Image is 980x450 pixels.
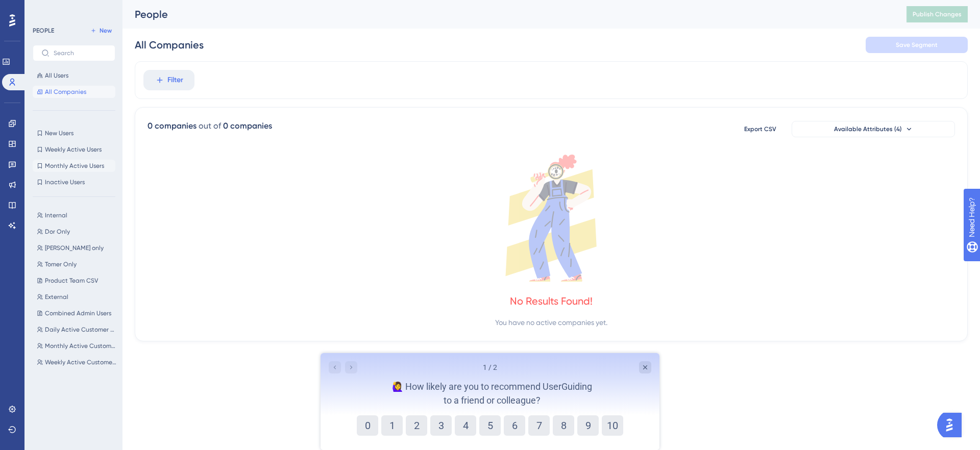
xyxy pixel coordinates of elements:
[45,88,86,96] span: All Companies
[33,242,121,254] button: [PERSON_NAME] only
[33,340,121,352] button: Monthly Active Customer Users
[24,3,64,15] span: Need Help?
[45,293,68,301] span: External
[45,228,70,236] span: Dor Only
[54,49,107,57] input: Search
[45,71,68,80] span: All Users
[321,353,659,450] iframe: UserGuiding Survey
[45,358,117,366] span: Weekly Active Customer Users
[223,120,272,132] div: 0 companies
[834,125,902,133] span: Available Attributes (4)
[199,120,221,132] div: out of
[45,178,85,186] span: Inactive Users
[33,143,115,156] button: Weekly Active Users
[33,258,121,270] button: Tomer Only
[45,129,73,137] span: New Users
[45,342,117,350] span: Monthly Active Customer Users
[33,209,121,221] button: Internal
[33,356,121,368] button: Weekly Active Customer Users
[135,38,204,52] div: All Companies
[33,176,115,188] button: Inactive Users
[937,410,968,440] iframe: UserGuiding AI Assistant Launcher
[33,160,115,172] button: Monthly Active Users
[45,162,104,170] span: Monthly Active Users
[45,260,77,268] span: Tomer Only
[45,244,104,252] span: [PERSON_NAME] only
[33,86,115,98] button: All Companies
[33,307,121,319] button: Combined Admin Users
[906,6,968,22] button: Publish Changes
[45,145,102,154] span: Weekly Active Users
[510,294,593,308] div: No Results Found!
[45,326,117,334] span: Daily Active Customer Users
[100,27,112,35] span: New
[33,291,121,303] button: External
[866,37,968,53] button: Save Segment
[896,41,938,49] span: Save Segment
[45,211,67,219] span: Internal
[495,316,607,329] div: You have no active companies yet.
[913,10,962,18] span: Publish Changes
[167,74,183,86] span: Filter
[744,125,776,133] span: Export CSV
[143,70,194,90] button: Filter
[135,7,881,21] div: People
[33,323,121,336] button: Daily Active Customer Users
[33,127,115,139] button: New Users
[148,120,197,132] div: 0 companies
[33,27,54,35] div: PEOPLE
[734,121,786,137] button: Export CSV
[33,69,115,82] button: All Users
[87,24,115,37] button: New
[45,309,111,317] span: Combined Admin Users
[33,274,121,287] button: Product Team CSV
[33,226,121,238] button: Dor Only
[792,121,955,137] button: Available Attributes (4)
[45,277,98,285] span: Product Team CSV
